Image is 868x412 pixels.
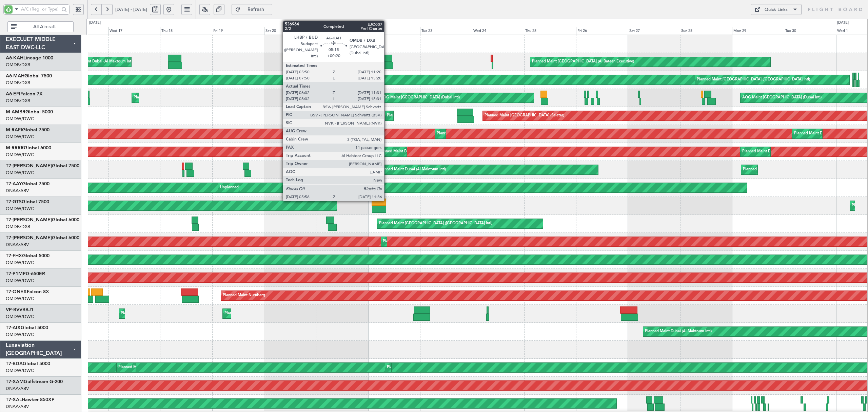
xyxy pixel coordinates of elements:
[6,74,52,78] a: A6-MAHGlobal 7500
[6,80,30,86] a: OMDB/DXB
[316,27,368,35] div: Sun 21
[576,27,628,35] div: Fri 26
[6,260,34,266] a: OMDW/DWC
[765,6,788,13] div: Quick Links
[6,325,21,330] span: T7-AIX
[223,291,265,301] div: Planned Maint Nurnberg
[784,27,836,35] div: Tue 30
[732,27,784,35] div: Mon 29
[6,397,55,402] a: T7-XALHawker 850XP
[89,20,101,26] div: [DATE]
[121,308,188,319] div: Planned Maint Dubai (Al Maktoum Intl)
[6,128,50,132] a: M-RAFIGlobal 7500
[6,164,52,168] span: T7-[PERSON_NAME]
[387,111,454,121] div: Planned Maint Dubai (Al Maktoum Intl)
[7,21,74,32] button: All Aircraft
[378,147,445,157] div: Planned Maint Dubai (Al Maktoum Intl)
[6,218,52,222] span: T7-[PERSON_NAME]
[160,27,212,35] div: Thu 18
[6,56,23,60] span: A6-KAH
[6,62,30,68] a: OMDB/DXB
[6,92,20,96] span: A6-EFI
[532,57,634,67] div: Planned Maint [GEOGRAPHIC_DATA] (Al Bateen Executive)
[6,98,30,104] a: OMDB/DXB
[743,165,810,175] div: Planned Maint Dubai (Al Maktoum Intl)
[383,237,450,247] div: Planned Maint Dubai (Al Maktoum Intl)
[134,93,240,103] div: Planned Maint [GEOGRAPHIC_DATA] ([GEOGRAPHIC_DATA])
[6,361,23,366] span: T7-BDA
[108,27,160,35] div: Wed 17
[379,219,492,229] div: Planned Maint [GEOGRAPHIC_DATA] ([GEOGRAPHIC_DATA] Intl)
[212,27,264,35] div: Fri 19
[387,362,454,373] div: Planned Maint Dubai (Al Maktoum Intl)
[6,379,24,384] span: T7-XAM
[6,74,24,78] span: A6-MAH
[6,170,34,176] a: OMDW/DWC
[524,27,576,35] div: Thu 25
[6,289,49,294] a: T7-ONEXFalcon 8X
[6,182,50,186] a: T7-AAYGlobal 7500
[6,128,22,132] span: M-RAFI
[420,27,472,35] div: Tue 23
[697,75,810,85] div: Planned Maint [GEOGRAPHIC_DATA] ([GEOGRAPHIC_DATA] Intl)
[232,4,272,15] button: Refresh
[6,146,51,150] a: M-RRRRGlobal 6000
[115,6,147,13] span: [DATE] - [DATE]
[6,296,34,302] a: OMDW/DWC
[6,254,50,258] a: T7-FHXGlobal 5000
[6,386,29,392] a: DNAA/ABV
[6,379,63,384] a: T7-XAMGulfstream G-200
[224,308,291,319] div: Planned Maint Dubai (Al Maktoum Intl)
[645,326,712,337] div: Planned Maint Dubai (Al Maktoum Intl)
[331,93,350,103] div: AOG Maint
[118,362,185,373] div: Planned Maint Dubai (Al Maktoum Intl)
[6,361,50,366] a: T7-BDAGlobal 5000
[742,93,822,103] div: AOG Maint [GEOGRAPHIC_DATA] (Dubai Intl)
[6,397,22,402] span: T7-XAL
[6,307,34,312] a: VP-BVVBBJ1
[6,271,45,276] a: T7-P1MPG-650ER
[6,92,43,96] a: A6-EFIFalcon 7X
[18,24,71,29] span: All Aircraft
[6,224,30,230] a: OMDB/DXB
[6,271,26,276] span: T7-P1MP
[6,200,49,204] a: T7-GTSGlobal 7500
[6,278,34,284] a: OMDW/DWC
[6,242,29,248] a: DNAA/ABV
[21,4,59,14] input: A/C (Reg. or Type)
[6,332,34,338] a: OMDW/DWC
[742,147,809,157] div: Planned Maint Dubai (Al Maktoum Intl)
[6,116,34,122] a: OMDW/DWC
[6,289,27,294] span: T7-ONEX
[6,110,25,114] span: M-AMBR
[837,20,849,26] div: [DATE]
[6,206,34,212] a: OMDW/DWC
[242,7,270,12] span: Refresh
[368,27,420,35] div: Mon 22
[6,307,22,312] span: VP-BVV
[6,188,29,194] a: DNAA/ABV
[6,325,48,330] a: T7-AIXGlobal 5000
[6,200,22,204] span: T7-GTS
[680,27,732,35] div: Sun 28
[66,57,133,67] div: Planned Maint Dubai (Al Maktoum Intl)
[6,236,52,240] span: T7-[PERSON_NAME]
[6,368,34,374] a: OMDW/DWC
[6,404,29,410] a: DNAA/ABV
[220,183,320,193] div: Unplanned Maint [GEOGRAPHIC_DATA] (Al Maktoum Intl)
[264,27,316,35] div: Sat 20
[628,27,680,35] div: Sat 27
[6,146,24,150] span: M-RRRR
[6,236,79,240] a: T7-[PERSON_NAME]Global 6000
[437,129,504,139] div: Planned Maint Dubai (Al Maktoum Intl)
[380,93,460,103] div: AOG Maint [GEOGRAPHIC_DATA] (Dubai Intl)
[6,152,34,158] a: OMDW/DWC
[326,129,393,139] div: Planned Maint Dubai (Al Maktoum Intl)
[6,134,34,140] a: OMDW/DWC
[472,27,524,35] div: Wed 24
[6,218,79,222] a: T7-[PERSON_NAME]Global 6000
[794,129,861,139] div: Planned Maint Dubai (Al Maktoum Intl)
[6,182,22,186] span: T7-AAY
[6,314,34,320] a: OMDW/DWC
[339,75,453,85] div: Planned Maint [GEOGRAPHIC_DATA] ([GEOGRAPHIC_DATA] Intl)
